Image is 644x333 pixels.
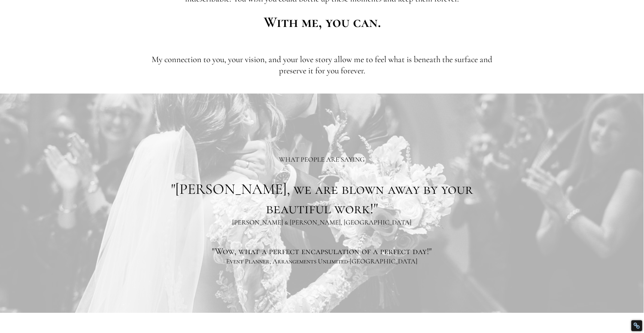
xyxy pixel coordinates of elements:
p: "Wow, what a perfect encapsulation of a perfect day!" [170,245,473,257]
span: Event Planner, Arrangements Unlimited-[GEOGRAPHIC_DATA] [226,257,417,265]
div: Restore Info Box &#10;&#10;NoFollow Info:&#10; META-Robots NoFollow: &#09;false&#10; META-Robots ... [633,322,640,329]
p: "[PERSON_NAME], we are blown away by your beautiful work!" [170,179,473,218]
strong: With me, you can. [264,13,381,31]
h2: WHAT PEOPLE ARE SAYING [170,155,473,164]
span: [PERSON_NAME] & [PERSON_NAME], [GEOGRAPHIC_DATA] [232,218,411,226]
h2: My connection to you, your vision, and your love story allow me to feel what is beneath the surfa... [149,54,495,77]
